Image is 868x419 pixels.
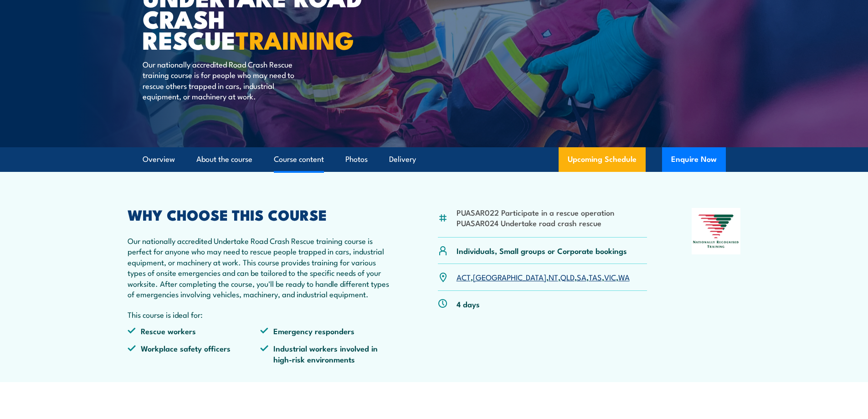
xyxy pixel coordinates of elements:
p: 4 days [457,299,480,309]
a: About the course [196,147,252,171]
p: This course is ideal for: [128,309,394,320]
a: Upcoming Schedule [559,147,646,172]
li: Rescue workers [128,326,261,336]
li: PUASAR024 Undertake road crash rescue [457,217,614,228]
a: QLD [560,271,575,282]
a: WA [618,271,630,282]
a: Photos [345,147,368,171]
p: , , , , , , , [457,272,630,282]
li: Workplace safety officers [128,343,261,364]
p: Our nationally accredited Undertake Road Crash Rescue training course is perfect for anyone who m... [128,235,394,299]
a: Overview [143,147,175,171]
a: [GEOGRAPHIC_DATA] [473,271,546,282]
a: NT [549,271,558,282]
li: Industrial workers involved in high-risk environments [260,343,393,364]
li: Emergency responders [260,326,393,336]
img: Nationally Recognised Training logo. [692,208,741,254]
p: Individuals, Small groups or Corporate bookings [457,245,627,256]
a: VIC [604,271,616,282]
strong: TRAINING [236,20,354,58]
button: Enquire Now [662,147,726,172]
a: TAS [589,271,602,282]
a: Delivery [389,147,416,171]
li: PUASAR022 Participate in a rescue operation [457,207,614,217]
a: Course content [274,147,324,171]
a: ACT [457,271,471,282]
a: SA [577,271,586,282]
p: Our nationally accredited Road Crash Rescue training course is for people who may need to rescue ... [143,59,309,102]
h2: WHY CHOOSE THIS COURSE [128,208,394,221]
